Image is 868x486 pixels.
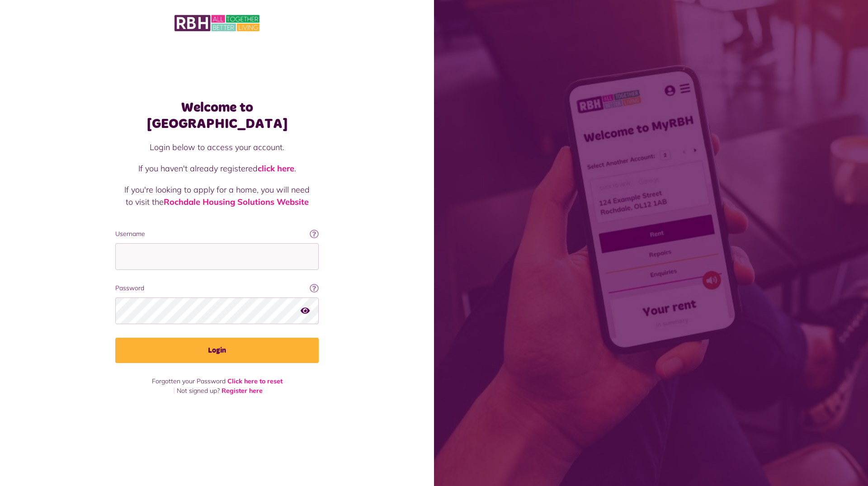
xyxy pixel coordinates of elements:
[152,377,226,385] span: Forgotten your Password
[258,163,294,174] a: click here
[115,283,319,293] label: Password
[115,99,319,132] h1: Welcome to [GEOGRAPHIC_DATA]
[177,387,220,395] span: Not signed up?
[115,338,319,363] button: Login
[115,229,319,239] label: Username
[164,197,309,207] a: Rochdale Housing Solutions Website
[222,387,263,395] a: Register here
[124,162,310,175] p: If you haven't already registered .
[175,14,259,33] img: MyRBH
[124,141,310,153] p: Login below to access your account.
[124,184,310,208] p: If you're looking to apply for a home, you will need to visit the
[227,377,283,385] a: Click here to reset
